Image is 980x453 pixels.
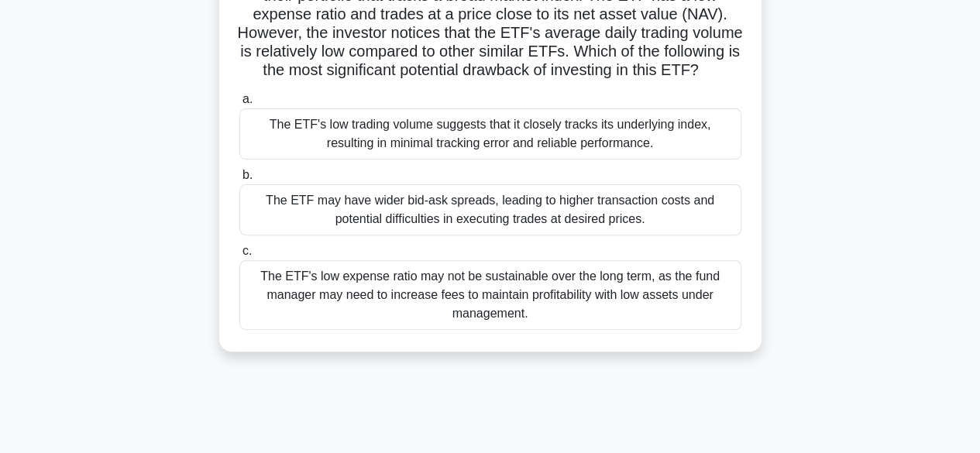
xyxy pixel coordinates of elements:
div: The ETF's low expense ratio may not be sustainable over the long term, as the fund manager may ne... [239,260,741,330]
span: b. [242,168,253,181]
div: The ETF's low trading volume suggests that it closely tracks its underlying index, resulting in m... [239,108,741,160]
span: a. [242,92,253,105]
span: c. [242,244,252,257]
div: The ETF may have wider bid-ask spreads, leading to higher transaction costs and potential difficu... [239,184,741,235]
